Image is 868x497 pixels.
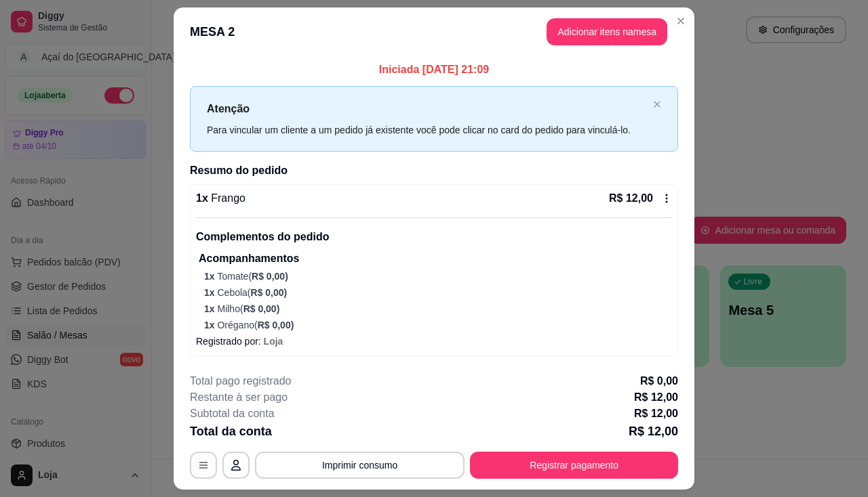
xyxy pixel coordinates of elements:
[653,100,661,109] button: close
[629,422,678,441] p: R$ 12,00
[258,320,294,330] span: R$ 0,00 )
[264,336,283,347] span: Loja
[670,10,692,32] button: Close
[190,406,275,422] p: Subtotal da conta
[204,271,217,282] span: 1 x
[204,302,672,316] p: Milho (
[640,373,678,389] p: R$ 0,00
[470,452,678,479] button: Registrar pagamento
[634,406,678,422] p: R$ 12,00
[174,7,694,56] header: MESA 2
[207,100,648,117] p: Atenção
[190,422,272,441] p: Total da conta
[609,190,653,207] p: R$ 12,00
[196,334,672,348] p: Registrado por:
[199,251,672,267] p: Acompanhamentos
[207,123,648,137] div: Para vincular um cliente a um pedido já existente você pode clicar no card do pedido para vinculá...
[190,389,288,406] p: Restante à ser pago
[204,286,672,299] p: Cebola (
[196,190,245,207] p: 1 x
[634,389,678,406] p: R$ 12,00
[255,452,465,479] button: Imprimir consumo
[243,303,280,314] span: R$ 0,00 )
[204,318,672,332] p: Orégano (
[196,229,672,245] p: Complementos do pedido
[547,18,667,45] button: Adicionar itens namesa
[190,373,291,389] p: Total pago registrado
[190,163,678,179] h2: Resumo do pedido
[204,303,217,314] span: 1 x
[204,320,217,330] span: 1 x
[252,271,288,282] span: R$ 0,00 )
[653,100,661,108] span: close
[204,287,217,298] span: 1 x
[204,269,672,283] p: Tomate (
[251,287,288,298] span: R$ 0,00 )
[190,62,678,78] p: Iniciada [DATE] 21:09
[208,192,245,204] span: Frango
